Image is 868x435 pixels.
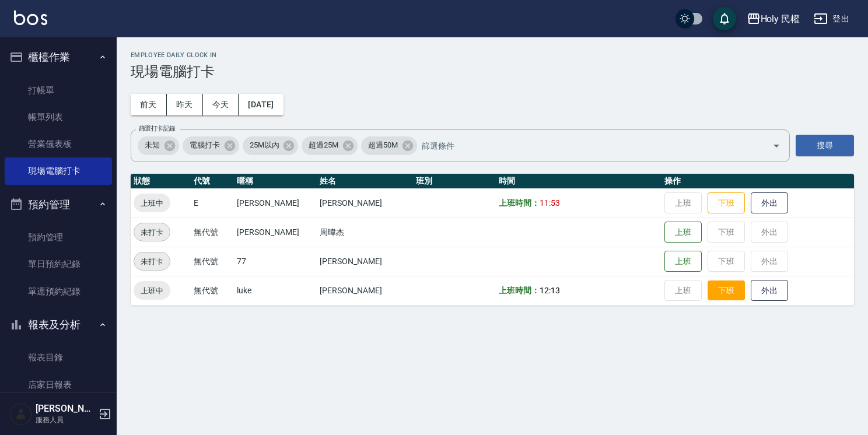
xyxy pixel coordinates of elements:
[317,276,413,305] td: [PERSON_NAME]
[540,286,560,295] span: 12:13
[796,135,854,156] button: 搜尋
[767,136,786,155] button: Open
[234,188,317,218] td: [PERSON_NAME]
[5,371,112,398] a: 店家日報表
[191,188,234,218] td: E
[302,136,358,155] div: 超過25M
[5,344,112,371] a: 報表目錄
[134,197,170,209] span: 上班中
[191,174,234,189] th: 代號
[234,247,317,276] td: 77
[14,10,47,25] img: Logo
[131,94,167,115] button: 前天
[317,247,413,276] td: [PERSON_NAME]
[540,198,560,208] span: 11:53
[5,104,112,131] a: 帳單列表
[809,8,854,30] button: 登出
[9,402,33,426] img: Person
[131,174,191,189] th: 狀態
[134,285,170,297] span: 上班中
[239,94,283,115] button: [DATE]
[134,226,170,238] span: 未打卡
[317,174,413,189] th: 姓名
[499,198,540,208] b: 上班時間：
[234,218,317,247] td: [PERSON_NAME]
[713,7,736,30] button: save
[751,192,788,214] button: 外出
[131,64,854,80] h3: 現場電腦打卡
[139,124,176,133] label: 篩選打卡記錄
[661,174,854,189] th: 操作
[134,255,170,268] span: 未打卡
[36,415,95,425] p: 服務人員
[203,94,239,115] button: 今天
[317,188,413,218] td: [PERSON_NAME]
[413,174,496,189] th: 班別
[5,42,112,72] button: 櫃檯作業
[5,157,112,184] a: 現場電腦打卡
[302,139,345,151] span: 超過25M
[664,251,702,272] button: 上班
[183,139,227,151] span: 電腦打卡
[419,135,752,156] input: 篩選條件
[5,131,112,157] a: 營業儀表板
[191,276,234,305] td: 無代號
[499,286,540,295] b: 上班時間：
[183,136,239,155] div: 電腦打卡
[234,276,317,305] td: luke
[5,190,112,220] button: 預約管理
[664,222,702,243] button: 上班
[5,310,112,340] button: 報表及分析
[5,224,112,251] a: 預約管理
[708,192,745,214] button: 下班
[138,139,167,151] span: 未知
[5,251,112,278] a: 單日預約紀錄
[361,139,405,151] span: 超過50M
[191,247,234,276] td: 無代號
[191,218,234,247] td: 無代號
[361,136,417,155] div: 超過50M
[761,12,800,26] div: Holy 民權
[5,278,112,305] a: 單週預約紀錄
[138,136,179,155] div: 未知
[5,77,112,104] a: 打帳單
[36,403,95,415] h5: [PERSON_NAME]
[167,94,203,115] button: 昨天
[243,136,299,155] div: 25M以內
[496,174,661,189] th: 時間
[751,280,788,301] button: 外出
[234,174,317,189] th: 暱稱
[742,7,805,31] button: Holy 民權
[708,280,745,301] button: 下班
[243,139,286,151] span: 25M以內
[317,218,413,247] td: 周暐杰
[131,51,854,59] h2: Employee Daily Clock In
